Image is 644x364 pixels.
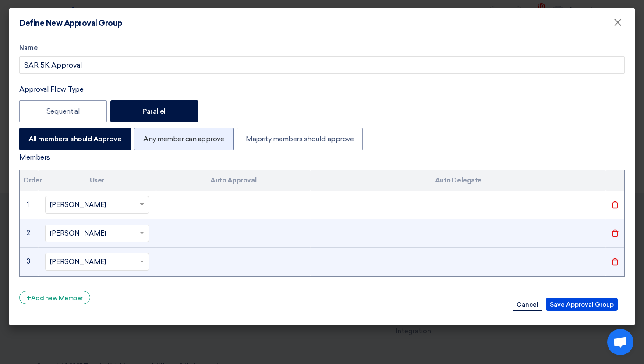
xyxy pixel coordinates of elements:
label: Name [19,43,625,53]
div: Open chat [607,329,633,355]
label: All members should Approve [19,128,131,150]
span: × [613,16,622,33]
label: Parallel [110,100,198,122]
span: + [27,294,31,302]
label: Members [19,152,50,163]
input: Name [19,56,625,74]
td: 3 [20,247,38,276]
button: Cancel [513,298,542,311]
th: User [38,170,156,191]
td: 2 [20,219,38,247]
th: Order [20,170,38,191]
h4: Define New Approval Group [19,18,122,28]
label: Majority members should approve [237,128,363,150]
label: Any member can approve [134,128,233,150]
div: Add new Member [19,291,90,304]
button: Save Approval Group [546,298,618,311]
td: 1 [20,191,38,219]
th: Auto Approval [156,170,311,191]
button: Close [606,14,629,32]
label: Sequential [19,100,107,122]
th: Auto Delegate [311,170,606,191]
label: Approval Flow Type [19,84,83,95]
